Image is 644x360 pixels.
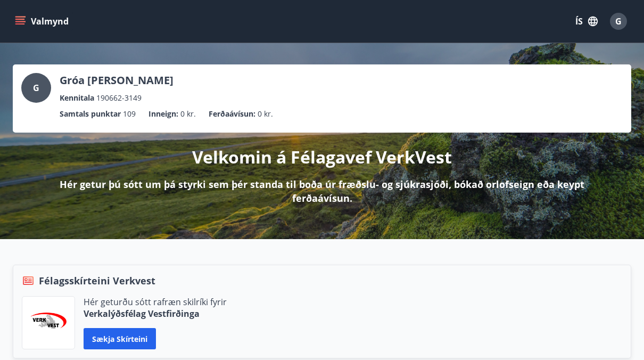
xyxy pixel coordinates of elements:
[60,108,121,120] p: Samtals punktar
[606,9,631,34] button: G
[30,313,67,333] img: jihgzMk4dcgjRAW2aMgpbAqQEG7LZi0j9dOLAUvz.png
[39,274,155,288] span: Félagsskírteini Verkvest
[192,145,452,169] p: Velkomin á Félagavef VerkVest
[33,82,39,94] span: G
[569,12,604,31] button: ÍS
[123,108,136,120] span: 109
[30,177,614,205] p: Hér getur þú sótt um þá styrki sem þér standa til boða úr fræðslu- og sjúkrasjóði, bókað orlofsei...
[60,92,94,104] p: Kennitala
[84,308,227,320] p: Verkalýðsfélag Vestfirðinga
[258,108,273,120] span: 0 kr.
[60,73,174,88] p: Gróa [PERSON_NAME]
[180,108,196,120] span: 0 kr.
[209,108,255,120] p: Ferðaávísun :
[615,15,622,27] span: G
[84,296,227,308] p: Hér geturðu sótt rafræn skilríki fyrir
[84,328,156,349] button: Sækja skírteini
[13,12,73,31] button: menu
[148,108,178,120] p: Inneign :
[96,92,142,104] span: 190662-3149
